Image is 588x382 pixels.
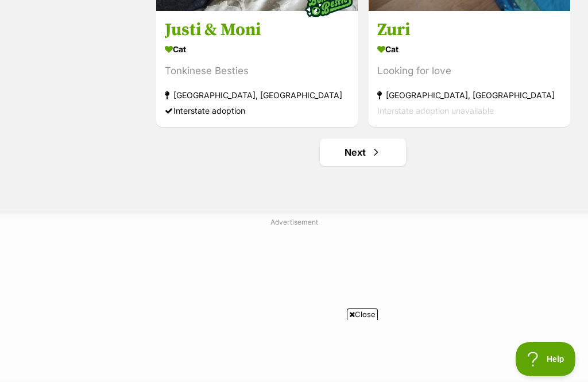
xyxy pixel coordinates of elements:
div: [GEOGRAPHIC_DATA], [GEOGRAPHIC_DATA] [165,87,349,103]
iframe: Advertisement [16,232,572,376]
iframe: Advertisement [85,325,503,376]
div: Tonkinese Besties [165,63,349,79]
div: [GEOGRAPHIC_DATA], [GEOGRAPHIC_DATA] [377,87,562,103]
span: Interstate adoption unavailable [377,106,494,115]
a: Zuri Cat Looking for love [GEOGRAPHIC_DATA], [GEOGRAPHIC_DATA] Interstate adoption unavailable fa... [369,10,570,127]
iframe: Help Scout Beacon - Open [516,342,577,376]
div: Cat [377,41,562,57]
h3: Zuri [377,19,562,41]
span: Close [347,308,378,320]
a: Justi & Moni Cat Tonkinese Besties [GEOGRAPHIC_DATA], [GEOGRAPHIC_DATA] Interstate adoption favou... [156,10,358,127]
h3: Justi & Moni [165,19,349,41]
div: Looking for love [377,63,562,79]
a: Next page [320,138,406,166]
nav: Pagination [155,138,571,166]
div: Cat [165,41,349,57]
div: Interstate adoption [165,103,349,118]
